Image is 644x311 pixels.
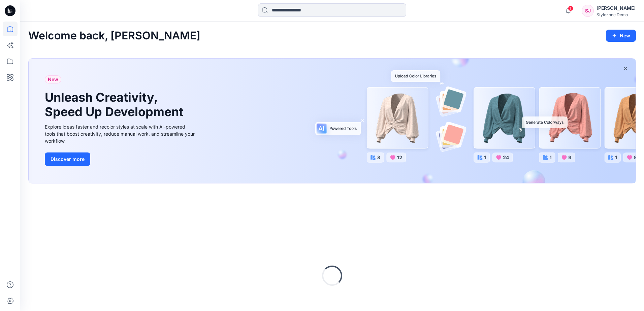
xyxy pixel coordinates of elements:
[597,12,636,17] div: Stylezone Demo
[582,5,594,17] div: SJ
[45,152,196,166] a: Discover more
[45,123,196,144] div: Explore ideas faster and recolor styles at scale with AI-powered tools that boost creativity, red...
[48,75,58,83] span: New
[28,30,200,42] h2: Welcome back, [PERSON_NAME]
[568,6,573,11] span: 1
[45,152,90,166] button: Discover more
[597,4,636,12] div: [PERSON_NAME]
[45,90,186,119] h1: Unleash Creativity, Speed Up Development
[606,30,636,42] button: New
